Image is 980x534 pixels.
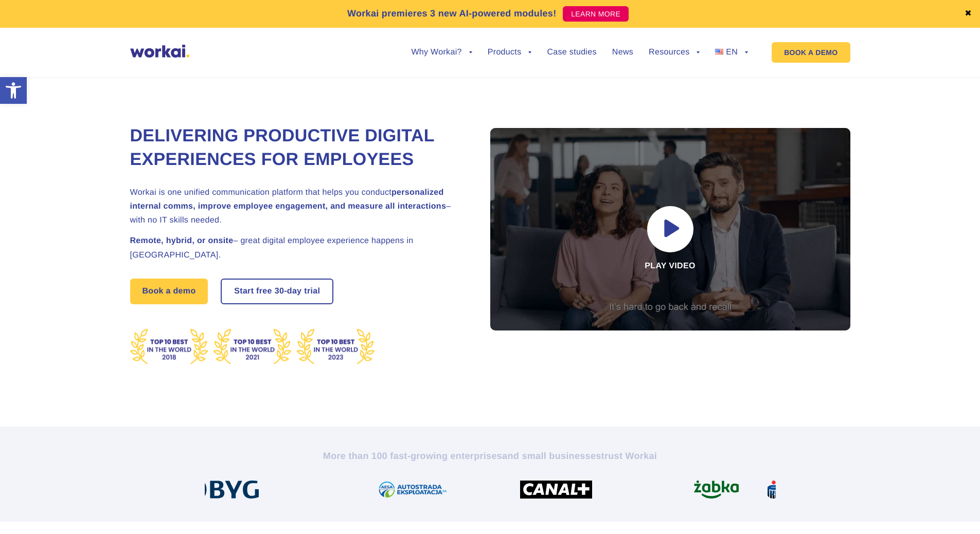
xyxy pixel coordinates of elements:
[488,48,532,57] a: Products
[965,10,972,18] a: ✖
[130,234,465,262] h2: – great digital employee experience happens in [GEOGRAPHIC_DATA].
[563,6,629,22] a: LEARN MORE
[130,186,465,228] h2: Workai is one unified communication platform that helps you conduct – with no IT skills needed.
[130,279,208,304] a: Book a demo
[411,48,472,57] a: Why Workai?
[130,124,465,172] h1: Delivering Productive Digital Experiences for Employees
[612,48,633,57] a: News
[772,42,850,63] a: BOOK A DEMO
[502,451,601,461] i: and small businesses
[275,287,302,296] i: 30-day
[490,128,850,330] div: Play video
[726,48,738,57] span: EN
[222,280,332,303] a: Start free30-daytrial
[347,7,557,21] p: Workai premieres 3 new AI-powered modules!
[205,450,776,462] h2: More than 100 fast-growing enterprises trust Workai
[130,236,234,245] strong: Remote, hybrid, or onsite
[649,48,700,57] a: Resources
[547,48,596,57] a: Case studies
